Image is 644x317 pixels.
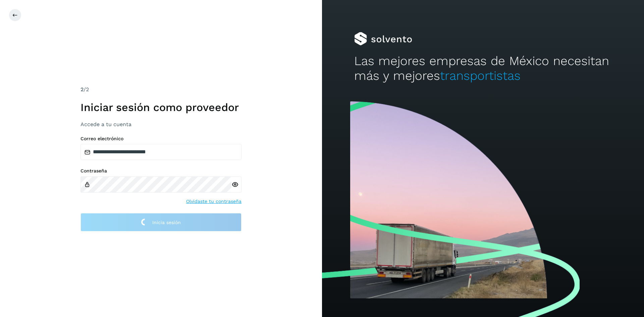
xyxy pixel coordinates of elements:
[80,213,241,231] button: Inicia sesión
[186,198,241,205] a: Olvidaste tu contraseña
[80,86,84,93] span: 2
[80,86,241,94] div: /2
[80,136,241,142] label: Correo electrónico
[80,168,241,174] label: Contraseña
[80,121,241,127] h3: Accede a tu cuenta
[354,54,612,84] h2: Las mejores empresas de México necesitan más y mejores
[80,101,241,114] h1: Iniciar sesión como proveedor
[440,68,521,83] span: transportistas
[152,220,181,225] span: Inicia sesión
